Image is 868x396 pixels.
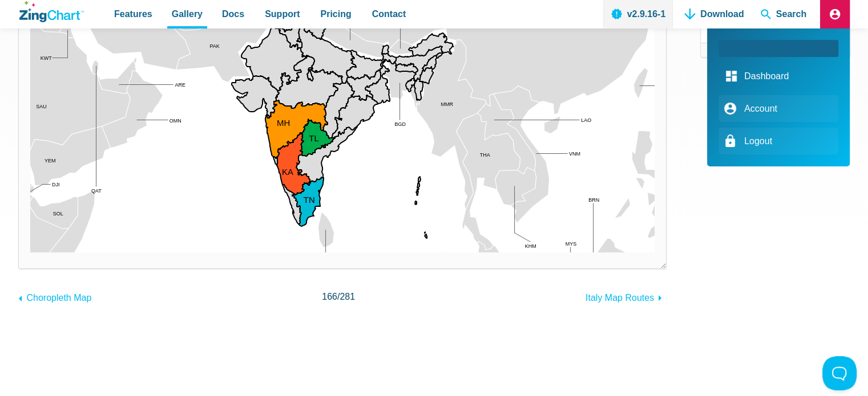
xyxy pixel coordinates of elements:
[718,95,838,122] a: Account
[265,6,300,22] span: Support
[222,6,244,22] span: Docs
[320,6,351,22] span: Pricing
[114,6,152,22] span: Features
[172,6,203,22] span: Gallery
[718,63,838,89] a: Dashboard
[372,6,406,22] span: Contact
[822,356,857,390] iframe: Toggle Customer Support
